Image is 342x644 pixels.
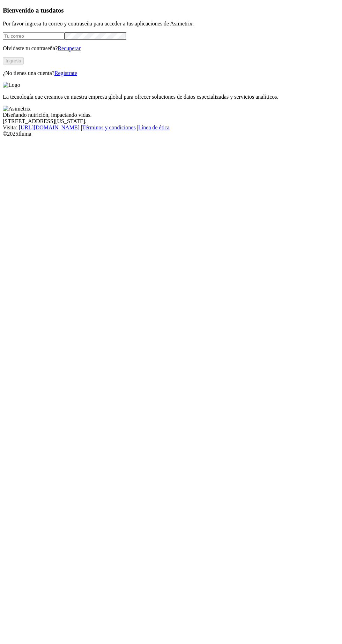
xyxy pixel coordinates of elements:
p: ¿No tienes una cuenta? [3,70,339,76]
a: Regístrate [54,70,77,76]
div: [STREET_ADDRESS][US_STATE]. [3,118,339,124]
img: Asimetrix [3,106,31,112]
a: Términos y condiciones [82,124,136,130]
h3: Bienvenido a tus [3,7,339,14]
span: datos [49,7,64,14]
a: Línea de ética [138,124,170,130]
img: Logo [3,82,20,88]
p: La tecnología que creamos en nuestra empresa global para ofrecer soluciones de datos especializad... [3,94,339,100]
button: Ingresa [3,57,24,65]
a: [URL][DOMAIN_NAME] [19,124,80,130]
div: Diseñando nutrición, impactando vidas. [3,112,339,118]
div: Visita : | | [3,124,339,131]
input: Tu correo [3,32,65,40]
div: © 2025 Iluma [3,131,339,137]
p: Por favor ingresa tu correo y contraseña para acceder a tus aplicaciones de Asimetrix: [3,21,339,27]
a: Recuperar [58,45,81,51]
p: Olvidaste tu contraseña? [3,45,339,52]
